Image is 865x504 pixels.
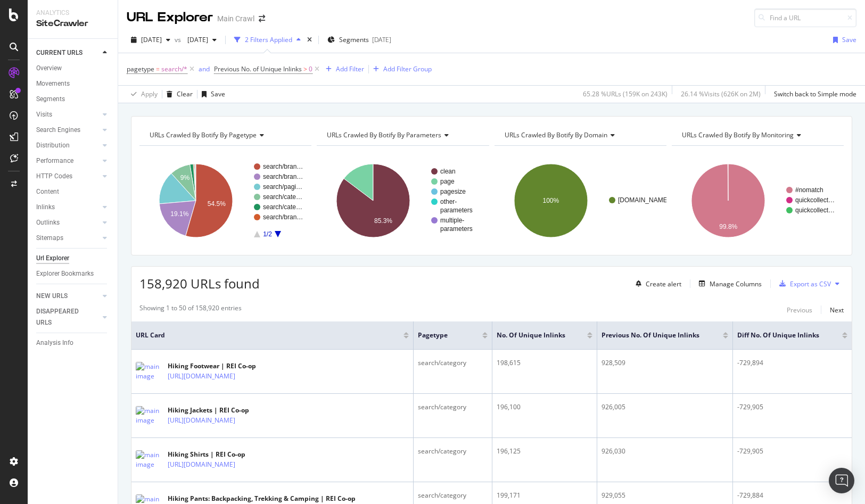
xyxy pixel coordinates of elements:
span: 2025 Jul. 24th [183,35,208,44]
span: pagetype [418,331,466,340]
div: Add Filter Group [383,64,432,73]
div: Save [842,35,856,44]
a: Sitemaps [36,233,100,244]
div: Visits [36,109,52,120]
div: [DATE] [372,35,391,44]
text: 100% [542,197,559,204]
text: 99.8% [719,223,737,230]
span: URLs Crawled By Botify By pagetype [150,130,257,139]
svg: A chart. [317,154,489,247]
div: 2 Filters Applied [245,35,292,44]
button: Export as CSV [775,275,831,292]
text: parameters [440,225,473,233]
img: main image [136,450,162,469]
svg: A chart. [495,154,666,247]
text: 54.5% [208,200,226,208]
span: Previous No. of Unique Inlinks [602,331,707,340]
a: Inlinks [36,202,100,213]
text: search/cate… [263,203,302,211]
a: Explorer Bookmarks [36,268,110,279]
button: Next [830,303,844,316]
div: Overview [36,63,62,74]
div: HTTP Codes [36,171,72,182]
span: 0 [309,62,312,77]
button: [DATE] [183,31,221,48]
div: 199,171 [497,491,592,500]
div: 196,100 [497,402,592,412]
img: main image [136,406,162,425]
input: Find a URL [754,9,856,27]
h4: URLs Crawled By Botify By pagetype [147,127,302,144]
div: Next [830,305,844,315]
button: Apply [127,86,158,103]
a: [URL][DOMAIN_NAME] [168,371,235,382]
button: Save [197,86,225,103]
text: page [440,178,455,185]
text: #nomatch [795,186,823,194]
span: Segments [339,35,369,44]
button: and [199,64,210,74]
div: A chart. [139,154,311,247]
a: Search Engines [36,125,100,136]
div: -729,894 [737,358,847,368]
div: Hiking Pants: Backpacking, Trekking & Camping | REI Co-op [168,494,356,503]
div: NEW URLS [36,291,68,302]
button: Add Filter Group [369,63,432,76]
text: multiple- [440,217,464,224]
div: 26.14 % Visits ( 626K on 2M ) [681,89,761,98]
a: Url Explorer [36,253,110,264]
div: Movements [36,78,70,89]
button: Switch back to Simple mode [770,86,856,103]
text: pagesize [440,188,466,195]
div: search/category [418,447,488,456]
span: vs [175,35,183,44]
text: search/bran… [263,173,303,180]
div: arrow-right-arrow-left [259,15,265,22]
div: -729,905 [737,402,847,412]
div: Analytics [36,9,109,18]
button: Previous [787,303,812,316]
div: Save [211,89,225,98]
div: Url Explorer [36,253,69,264]
a: Overview [36,63,110,74]
div: Hiking Footwear | REI Co-op [168,361,282,371]
span: Previous No. of Unique Inlinks [214,64,302,73]
span: Diff No. of Unique Inlinks [737,331,826,340]
a: [URL][DOMAIN_NAME] [168,415,235,426]
button: Save [829,31,856,48]
span: 2025 Aug. 19th [141,35,162,44]
div: Add Filter [336,64,364,73]
a: Visits [36,109,100,120]
div: DISAPPEARED URLS [36,306,90,328]
div: Distribution [36,140,70,151]
div: search/category [418,402,488,412]
text: search/bran… [263,213,303,221]
div: Search Engines [36,125,80,136]
button: Create alert [631,275,681,292]
button: 2 Filters Applied [230,31,305,48]
div: Performance [36,155,73,167]
text: search/pagi… [263,183,302,191]
div: 198,615 [497,358,592,368]
div: A chart. [672,154,844,247]
div: 926,005 [602,402,728,412]
div: 928,509 [602,358,728,368]
h4: URLs Crawled By Botify By domain [502,127,657,144]
a: CURRENT URLS [36,47,100,59]
text: 9% [180,174,190,181]
text: 19.1% [170,210,188,218]
div: Clear [177,89,193,98]
text: 85.3% [374,217,392,225]
button: Add Filter [322,63,364,76]
span: pagetype [127,64,154,73]
text: search/cate… [263,193,302,201]
div: Export as CSV [790,279,831,288]
span: URLs Crawled By Botify By domain [505,130,607,139]
div: Outlinks [36,217,60,228]
text: parameters [440,206,473,214]
div: CURRENT URLS [36,47,83,59]
div: search/category [418,491,488,500]
a: [URL][DOMAIN_NAME] [168,459,235,470]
